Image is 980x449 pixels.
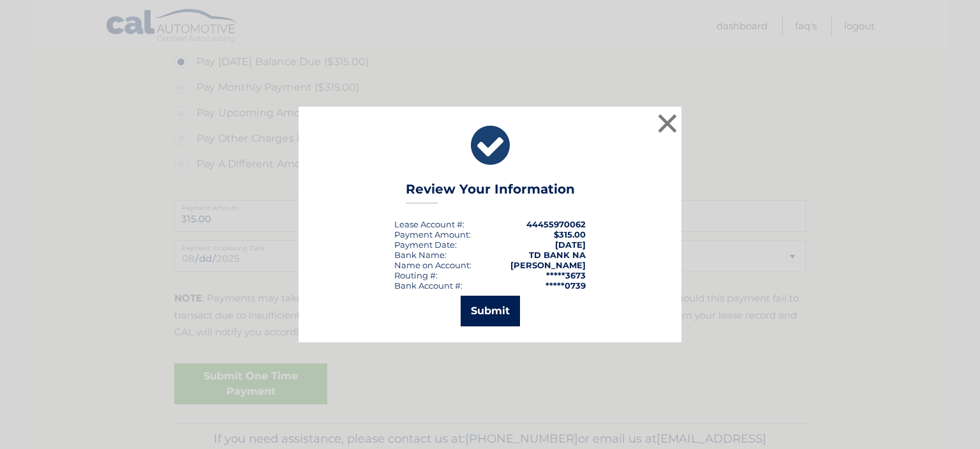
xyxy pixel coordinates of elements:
[526,219,586,229] strong: 44455970062
[394,270,438,280] div: Routing #:
[655,110,680,136] button: ×
[394,229,471,240] div: Payment Amount:
[394,240,457,250] div: :
[394,240,455,250] span: Payment Date
[555,240,586,250] span: [DATE]
[394,260,471,270] div: Name on Account:
[406,181,575,204] h3: Review Your Information
[394,250,447,260] div: Bank Name:
[529,250,586,260] strong: TD BANK NA
[394,280,463,291] div: Bank Account #:
[461,296,520,326] button: Submit
[394,219,464,229] div: Lease Account #:
[554,229,586,240] span: $315.00
[510,260,586,270] strong: [PERSON_NAME]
